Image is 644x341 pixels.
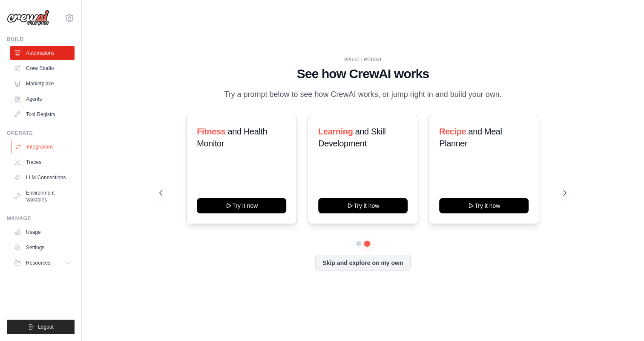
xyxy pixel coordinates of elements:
a: LLM Connections [10,171,75,184]
button: Try it now [439,198,529,213]
a: Agents [10,92,75,106]
a: Settings [10,241,75,254]
span: Resources [26,259,50,266]
a: Marketplace [10,77,75,90]
span: Fitness [197,127,226,136]
a: Crew Studio [10,61,75,75]
button: Skip and explore on my own [315,255,410,271]
div: Operate [7,130,75,137]
span: and Skill Development [318,127,385,148]
span: Learning [318,127,353,136]
h1: See how CrewAI works [159,66,567,82]
button: Try it now [318,198,408,213]
span: Logout [38,324,54,330]
img: Logo [7,10,49,26]
a: Automations [10,46,75,60]
span: and Meal Planner [439,127,502,148]
div: WALKTHROUGH [159,56,567,63]
iframe: Chat Widget [601,300,644,341]
a: Traces [10,155,75,169]
span: Recipe [439,127,466,136]
div: Build [7,36,75,43]
a: Integrations [11,140,75,154]
a: Tool Registry [10,108,75,121]
p: Try a prompt below to see how CrewAI works, or jump right in and build your own. [220,88,506,101]
span: and Health Monitor [197,127,267,148]
button: Logout [7,320,75,334]
div: Manage [7,215,75,222]
a: Usage [10,225,75,239]
a: Environment Variables [10,186,75,207]
button: Try it now [197,198,287,213]
button: Resources [10,256,75,270]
